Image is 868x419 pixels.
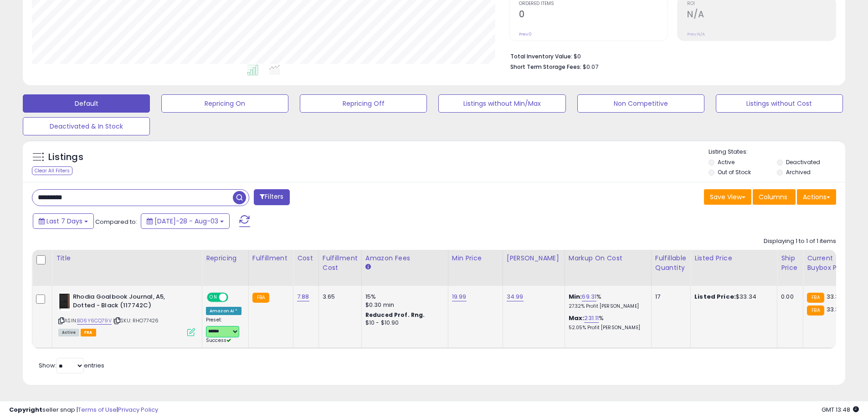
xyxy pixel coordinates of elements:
[161,94,288,113] button: Repricing On
[569,292,582,301] b: Min:
[46,217,82,226] span: Last 7 Days
[73,293,184,312] b: Rhodia Goalbook Journal, A5, Dotted - Black (117742C)
[807,293,824,303] small: FBA
[687,9,836,21] h2: N/A
[365,263,371,271] small: Amazon Fees.
[254,189,289,205] button: Filters
[577,94,704,113] button: Non Competitive
[58,293,71,311] img: 318E9orZnML._SL40_.jpg
[452,292,467,301] a: 19.99
[323,253,358,273] div: Fulfillment Cost
[39,361,104,370] span: Show: entries
[206,317,241,344] div: Preset:
[365,301,441,309] div: $0.30 min
[759,192,787,202] span: Columns
[822,405,859,414] span: 2025-08-12 13:48 GMT
[510,52,572,60] b: Total Inventory Value:
[297,253,315,263] div: Cost
[827,305,843,314] span: 33.34
[300,94,427,113] button: Repricing Off
[655,293,683,301] div: 17
[807,305,824,316] small: FBA
[718,158,734,166] label: Active
[807,253,854,273] div: Current Buybox Price
[510,50,829,61] li: $0
[718,168,751,176] label: Out of Stock
[582,292,596,301] a: 69.31
[32,166,72,175] div: Clear All Filters
[827,292,843,301] span: 33.34
[141,213,230,229] button: [DATE]-28 - Aug-03
[95,217,137,226] span: Compared to:
[365,311,425,319] b: Reduced Prof. Rng.
[507,292,524,301] a: 34.99
[569,314,644,331] div: %
[252,293,269,303] small: FBA
[655,253,687,273] div: Fulfillable Quantity
[77,317,112,325] a: B06Y6CQ79V
[58,329,79,336] span: All listings currently available for purchase on Amazon
[323,293,354,301] div: 3.65
[583,62,598,71] span: $0.07
[154,217,218,226] span: [DATE]-28 - Aug-03
[510,63,581,71] b: Short Term Storage Fees:
[569,293,644,310] div: %
[584,314,599,323] a: 231.11
[709,148,845,156] p: Listing States:
[687,31,705,37] small: Prev: N/A
[797,189,836,205] button: Actions
[786,158,820,166] label: Deactivated
[786,168,811,176] label: Archived
[81,329,96,336] span: FBA
[206,337,231,344] span: Success
[781,253,799,273] div: Ship Price
[118,405,158,414] a: Privacy Policy
[694,292,736,301] b: Listed Price:
[694,253,773,263] div: Listed Price
[519,1,668,6] span: Ordered Items
[519,9,668,21] h2: 0
[365,253,444,263] div: Amazon Fees
[519,31,532,37] small: Prev: 0
[9,406,158,414] div: seller snap | |
[716,94,843,113] button: Listings without Cost
[753,189,796,205] button: Columns
[206,253,245,263] div: Repricing
[9,405,42,414] strong: Copyright
[694,293,770,301] div: $33.34
[23,117,150,135] button: Deactivated & In Stock
[227,294,241,301] span: OFF
[687,1,836,6] span: ROI
[569,303,644,310] p: 27.32% Profit [PERSON_NAME]
[438,94,565,113] button: Listings without Min/Max
[78,405,117,414] a: Terms of Use
[365,319,441,327] div: $10 - $10.90
[704,189,751,205] button: Save View
[781,293,796,301] div: 0.00
[565,250,651,286] th: The percentage added to the cost of goods (COGS) that forms the calculator for Min & Max prices.
[206,307,241,315] div: Amazon AI *
[569,253,647,263] div: Markup on Cost
[113,317,159,324] span: | SKU: RHO77426
[569,314,585,322] b: Max:
[297,292,309,301] a: 7.88
[33,213,94,229] button: Last 7 Days
[56,253,198,263] div: Title
[569,325,644,331] p: 52.05% Profit [PERSON_NAME]
[252,253,289,263] div: Fulfillment
[507,253,561,263] div: [PERSON_NAME]
[23,94,150,113] button: Default
[365,293,441,301] div: 15%
[764,237,836,246] div: Displaying 1 to 1 of 1 items
[452,253,499,263] div: Min Price
[58,293,195,335] div: ASIN:
[208,294,219,301] span: ON
[48,151,83,164] h5: Listings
